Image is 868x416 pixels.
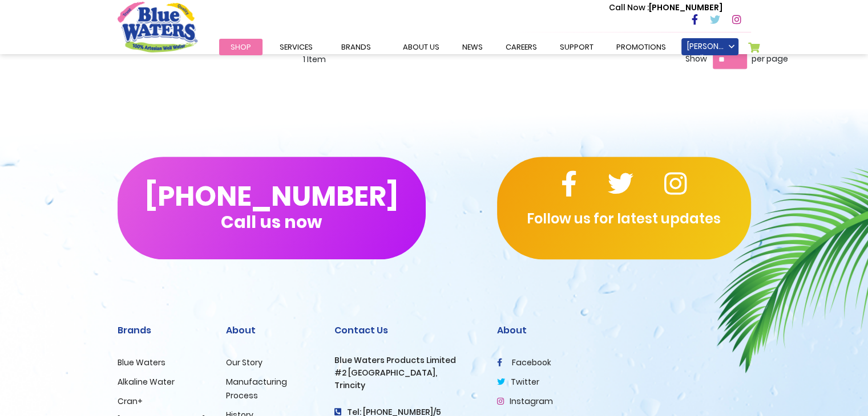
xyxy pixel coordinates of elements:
a: Cran+ [118,395,143,407]
h2: Brands [118,325,209,336]
span: Call us now [221,219,322,225]
strong: Show [685,53,707,64]
button: [PHONE_NUMBER]Call us now [118,157,426,259]
a: careers [494,39,548,55]
a: Promotions [605,39,677,55]
a: Instagram [497,395,553,407]
a: store logo [118,2,197,52]
h2: About [226,325,317,336]
a: support [548,39,605,55]
span: Brands [341,42,371,52]
h3: #2 [GEOGRAPHIC_DATA], [334,368,480,378]
a: Blue Waters [118,357,165,368]
a: Alkaline Water [118,376,175,388]
a: facebook [497,357,551,368]
span: Shop [231,42,251,52]
h2: About [497,325,751,336]
span: Services [280,42,313,52]
p: Follow us for latest updates [497,209,751,229]
a: Our Story [226,357,263,368]
a: [PERSON_NAME] Smiles Dental Clinic [681,38,738,55]
h3: Blue Waters Products Limited [334,356,480,365]
a: Manufacturing Process [226,376,287,401]
a: twitter [497,376,539,388]
span: per page [752,53,788,64]
h2: Contact Us [334,325,480,336]
a: about us [391,39,451,55]
p: [PHONE_NUMBER] [609,2,722,14]
span: 1 Item [303,54,326,65]
span: Call Now : [609,2,649,13]
h3: Trincity [334,381,480,390]
a: News [451,39,494,55]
